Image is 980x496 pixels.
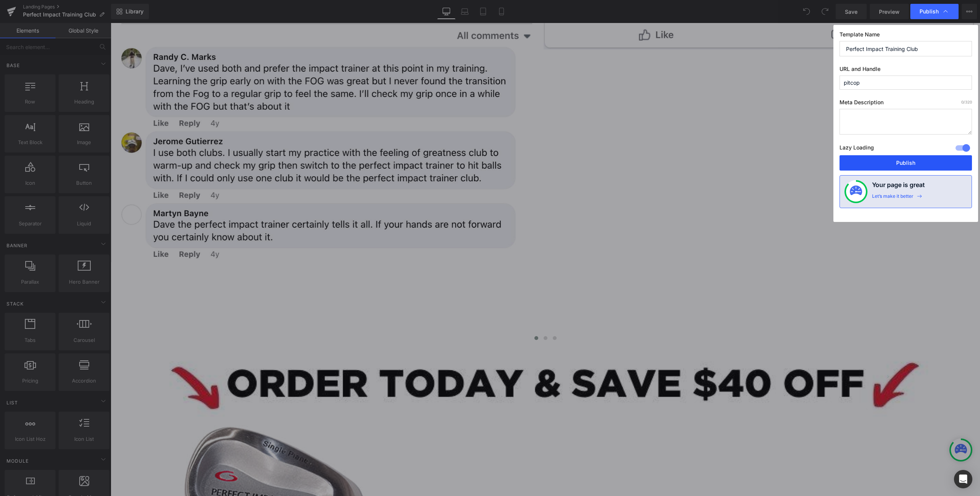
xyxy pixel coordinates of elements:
label: URL and Handle [840,66,972,76]
label: Meta Description [840,99,972,109]
label: Lazy Loading [840,143,874,155]
div: Let’s make it better [872,193,913,203]
button: Publish [840,155,972,171]
div: Open Intercom Messenger [954,470,972,488]
label: Template Name [840,31,972,41]
img: onboarding-status.svg [850,186,862,198]
span: Publish [920,8,939,15]
span: /320 [961,100,972,104]
span: 0 [961,100,964,104]
h4: Your page is great [872,180,925,193]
